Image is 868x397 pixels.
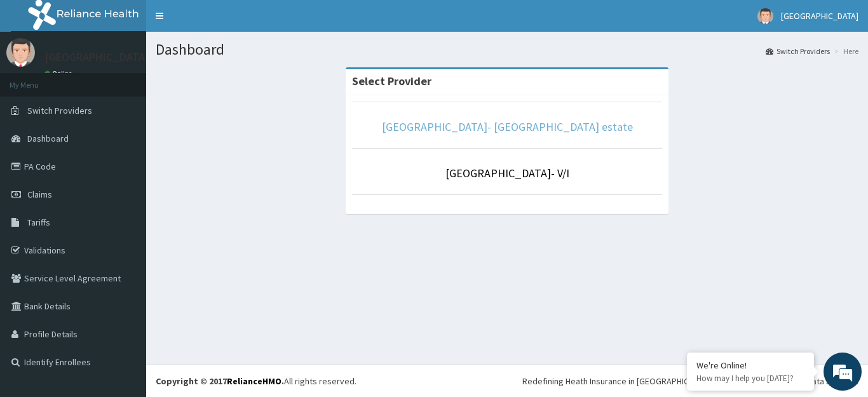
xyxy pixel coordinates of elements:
h1: Dashboard [156,41,858,58]
img: User Image [6,38,35,67]
a: Online [44,69,75,78]
a: Switch Providers [766,46,830,57]
p: How may I help you today? [696,373,804,384]
strong: Select Provider [352,74,431,88]
div: We're Online! [696,360,804,371]
strong: Copyright © 2017 . [156,375,284,387]
img: User Image [757,8,773,24]
p: [GEOGRAPHIC_DATA] [44,51,149,63]
span: Switch Providers [27,105,92,116]
span: Dashboard [27,133,69,144]
a: [GEOGRAPHIC_DATA]- V/I [445,166,569,180]
a: RelianceHMO [227,375,281,387]
footer: All rights reserved. [146,365,868,397]
div: Redefining Heath Insurance in [GEOGRAPHIC_DATA] using Telemedicine and Data Science! [522,375,858,387]
span: Tariffs [27,217,50,228]
span: Claims [27,189,52,200]
span: [GEOGRAPHIC_DATA] [781,10,858,22]
a: [GEOGRAPHIC_DATA]- [GEOGRAPHIC_DATA] estate [382,119,633,134]
li: Here [831,46,858,57]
